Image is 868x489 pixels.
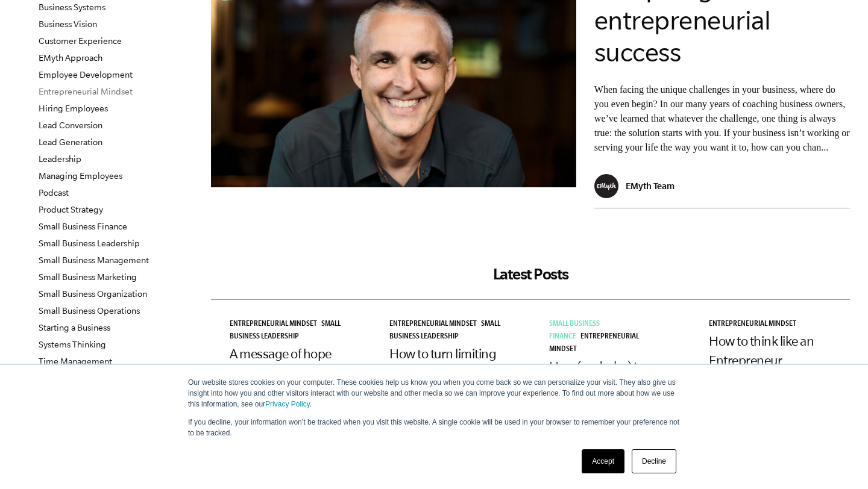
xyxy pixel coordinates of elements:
a: A message of hope from one business owner to another [230,346,332,399]
a: Lead Generation [39,137,102,147]
a: EMyth Approach [39,53,102,63]
a: Hiring Employees [39,104,108,113]
a: Small Business Operations [39,306,140,316]
a: Employee Development [39,70,133,79]
p: EMyth Team [626,181,675,191]
a: Starting a Business [39,323,110,332]
a: Time Management [39,357,112,366]
a: Podcast [39,188,69,198]
p: If you decline, your information won’t be tracked when you visit this website. A single cookie wi... [188,417,680,438]
a: How to think like an Entrepreneur [709,334,814,367]
a: Small Business Finance [549,320,600,341]
a: Small Business Finance [39,222,127,231]
a: Privacy Policy [265,400,310,408]
a: Small Business Organization [39,289,147,299]
p: Our website stores cookies on your computer. These cookies help us know you when you come back so... [188,377,680,410]
h2: Latest Posts [211,265,850,283]
a: Small Business Leadership [39,238,140,248]
a: Customer Experience [39,36,122,46]
a: Product Strategy [39,205,103,214]
a: Entrepreneurial Mindset [39,87,133,96]
a: Managing Employees [39,171,122,181]
a: Decline [632,449,676,473]
p: When facing the unique challenges in your business, where do you even begin? In our many years of... [594,83,850,155]
span: Entrepreneurial Mindset [389,320,477,329]
a: Entrepreneurial Mindset [709,320,800,329]
a: Entrepreneurial Mindset [549,333,639,354]
a: Lead Conversion [39,120,102,130]
a: Systems Thinking [39,340,106,349]
a: Entrepreneurial Mindset [230,320,321,329]
span: Entrepreneurial Mindset [230,320,317,329]
a: Accept [582,449,624,473]
a: Small Business Marketing [39,272,137,282]
a: Small Business Management [39,255,149,265]
span: Entrepreneurial Mindset [709,320,796,329]
a: Business Vision [39,19,97,29]
a: Entrepreneurial Mindset [389,320,481,329]
a: Leadership [39,154,81,164]
img: EMyth Team - EMyth [594,174,618,198]
a: How to turn limiting beliefs into productive beliefs [389,346,509,399]
a: How (and why) to think of your business as an asset [549,359,667,412]
a: Business Systems [39,2,105,12]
